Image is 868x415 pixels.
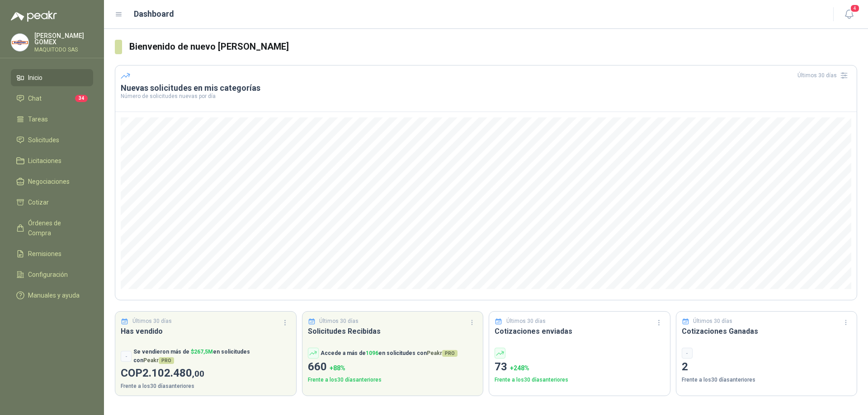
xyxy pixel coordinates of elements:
button: 4 [841,6,857,23]
span: ,00 [192,368,204,379]
p: Frente a los 30 días anteriores [308,376,478,384]
span: $ 267,5M [191,349,213,355]
img: Company Logo [11,34,28,51]
p: Últimos 30 días [319,317,359,326]
span: Órdenes de Compra [28,218,85,238]
span: Peakr [427,350,458,356]
p: Últimos 30 días [132,317,172,326]
p: Frente a los 30 días anteriores [682,376,852,384]
span: Inicio [28,73,42,83]
a: Cotizar [11,194,93,211]
a: Tareas [11,111,93,128]
span: 34 [75,95,88,102]
h3: Has vendido [121,326,291,337]
div: - [121,351,132,362]
p: 73 [495,359,665,376]
span: Peakr [143,357,174,364]
a: Configuración [11,266,93,283]
a: Remisiones [11,245,93,262]
span: 4 [850,4,860,13]
p: COP [121,365,291,382]
span: 2.102.480 [142,367,204,379]
span: PRO [159,357,174,364]
a: Inicio [11,69,93,86]
span: + 88 % [330,364,345,372]
h3: Solicitudes Recibidas [308,326,478,337]
p: Número de solicitudes nuevas por día [121,93,851,99]
p: Se vendieron más de en solicitudes con [133,348,291,365]
a: Solicitudes [11,131,93,149]
span: Cotizar [28,197,49,207]
span: Licitaciones [28,156,61,166]
span: Tareas [28,114,48,124]
p: Últimos 30 días [506,317,546,326]
h3: Cotizaciones Ganadas [682,326,852,337]
span: 1096 [366,350,378,356]
p: Últimos 30 días [693,317,732,326]
span: Solicitudes [28,135,59,145]
span: Remisiones [28,249,61,259]
span: Chat [28,93,42,103]
div: Últimos 30 días [797,68,851,83]
p: MAQUITODO SAS [34,47,93,52]
a: Licitaciones [11,152,93,169]
a: Manuales y ayuda [11,287,93,304]
span: + 248 % [510,364,529,372]
h3: Cotizaciones enviadas [495,326,665,337]
p: 660 [308,359,478,376]
div: - [682,348,693,359]
span: Configuración [28,270,68,280]
a: Chat34 [11,90,93,107]
p: Accede a más de en solicitudes con [321,349,458,358]
a: Órdenes de Compra [11,214,93,242]
span: Manuales y ayuda [28,290,80,300]
p: Frente a los 30 días anteriores [495,376,665,384]
p: Frente a los 30 días anteriores [121,382,291,391]
a: Negociaciones [11,173,93,190]
span: Negociaciones [28,177,70,187]
h3: Nuevas solicitudes en mis categorías [121,83,851,93]
h3: Bienvenido de nuevo [PERSON_NAME] [129,40,857,54]
p: [PERSON_NAME] GOMEX [34,33,93,45]
h1: Dashboard [134,8,174,20]
span: PRO [442,350,458,357]
p: 2 [682,359,852,376]
img: Logo peakr [11,11,57,22]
